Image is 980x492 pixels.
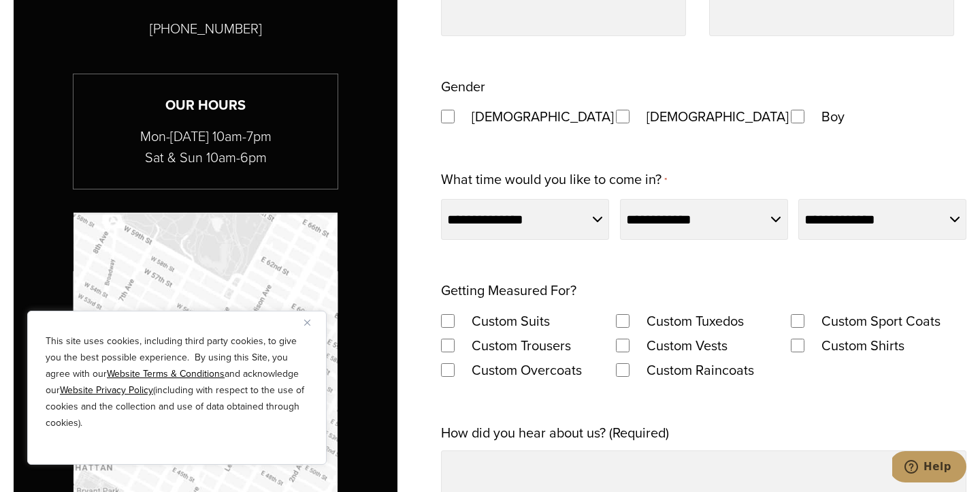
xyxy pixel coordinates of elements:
label: What time would you like to come in? [441,167,666,194]
label: Custom Vests [633,333,741,358]
p: Mon-[DATE] 10am-7pm Sat & Sun 10am-6pm [73,126,338,168]
label: Custom Trousers [458,333,585,358]
label: Custom Tuxedos [633,309,757,333]
label: Custom Suits [458,309,563,333]
label: Custom Raincoats [633,358,768,382]
label: Custom Shirts [808,333,918,358]
legend: Getting Measured For? [441,278,576,303]
label: Boy [808,104,858,129]
h3: Our Hours [73,95,338,116]
label: Custom Sport Coats [808,309,954,333]
a: Website Privacy Policy [60,383,153,397]
label: [DEMOGRAPHIC_DATA] [633,104,786,129]
p: This site uses cookies, including third party cookies, to give you the best possible experience. ... [46,333,308,431]
label: How did you hear about us? (Required) [441,420,669,445]
legend: Gender [441,74,485,99]
button: Close [304,314,321,330]
img: Close [304,320,310,326]
label: Custom Overcoats [458,358,595,382]
iframe: Opens a widget where you can chat to one of our agents [892,451,966,485]
label: [DEMOGRAPHIC_DATA] [458,104,611,129]
p: [PHONE_NUMBER] [150,18,262,40]
a: Website Terms & Conditions [107,367,225,381]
